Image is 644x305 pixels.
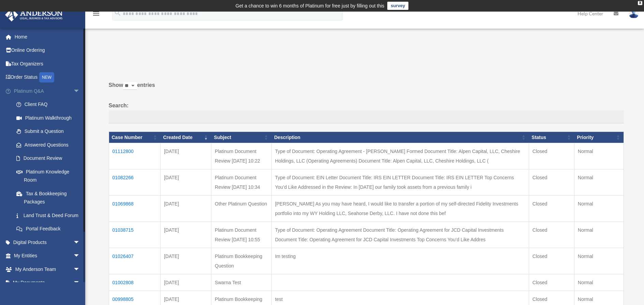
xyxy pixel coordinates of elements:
th: Subject: activate to sort column ascending [211,132,272,143]
td: [PERSON_NAME] As you may have heard, I would like to transfer a portion of my self-directed Fidel... [271,196,529,222]
td: Closed [529,196,574,222]
td: 01038715 [109,222,160,248]
td: Type of Document: Operating Agreement Document Title: Operating Agreement for JCD Capital Investm... [271,222,529,248]
td: 01026407 [109,248,160,274]
td: [DATE] [160,196,211,222]
td: [DATE] [160,169,211,196]
a: My Entitiesarrow_drop_down [5,249,90,263]
a: survey [387,2,408,10]
td: Closed [529,169,574,196]
td: Platinum Document Review [DATE] 10:34 [211,169,272,196]
td: 01082266 [109,169,160,196]
div: NEW [39,72,54,82]
a: menu [92,12,100,18]
div: close [638,1,642,5]
a: My Anderson Teamarrow_drop_down [5,262,90,276]
th: Created Date: activate to sort column ascending [160,132,211,143]
a: Document Review [10,152,90,165]
td: Swarna Test [211,274,272,291]
td: Closed [529,143,574,169]
th: Priority: activate to sort column ascending [574,132,624,143]
td: Normal [574,222,624,248]
img: Anderson Advisors Platinum Portal [3,8,65,21]
span: arrow_drop_down [73,235,87,249]
span: arrow_drop_down [73,276,87,290]
a: Portal Feedback [10,222,90,236]
a: Platinum Walkthrough [10,111,90,125]
td: 01069868 [109,196,160,222]
td: Platinum Document Review [DATE] 10:55 [211,222,272,248]
a: Tax & Bookkeeping Packages [10,187,90,209]
td: Other Platinum Question [211,196,272,222]
a: Digital Productsarrow_drop_down [5,235,90,249]
label: Show entries [109,80,624,97]
i: menu [92,10,100,18]
span: arrow_drop_down [73,262,87,276]
a: Answered Questions [10,138,87,152]
select: Showentries [123,82,137,90]
td: Normal [574,196,624,222]
a: Platinum Q&Aarrow_drop_down [5,84,90,98]
a: Submit a Question [10,125,90,138]
td: Type of Document: Operating Agreement - [PERSON_NAME] Formed Document Title: Alpen Capital, LLC, ... [271,143,529,169]
a: My Documentsarrow_drop_down [5,276,90,290]
td: [DATE] [160,248,211,274]
td: Platinum Document Review [DATE] 10:22 [211,143,272,169]
td: Closed [529,274,574,291]
td: [DATE] [160,274,211,291]
a: Home [5,30,90,44]
th: Case Number: activate to sort column ascending [109,132,160,143]
a: Client FAQ [10,98,90,111]
td: Normal [574,143,624,169]
th: Description: activate to sort column ascending [271,132,529,143]
td: 01112800 [109,143,160,169]
td: Normal [574,248,624,274]
a: Land Trust & Deed Forum [10,209,90,222]
td: [DATE] [160,222,211,248]
td: [DATE] [160,143,211,169]
td: Normal [574,169,624,196]
td: Platinum Bookkeeping Question [211,248,272,274]
a: Tax Organizers [5,57,90,71]
label: Search: [109,101,624,123]
img: User Pic [629,9,639,18]
a: Platinum Knowledge Room [10,165,90,187]
span: arrow_drop_down [73,249,87,263]
span: arrow_drop_down [73,84,87,98]
td: Im testing [271,248,529,274]
td: Closed [529,248,574,274]
div: Get a chance to win 6 months of Platinum for free just by filling out this [236,2,385,10]
td: Type of Document: EIN Letter Document Title: IRS EIN LETTER Document Title: IRS EIN LETTER Top Co... [271,169,529,196]
a: Order StatusNEW [5,71,90,85]
td: Closed [529,222,574,248]
input: Search: [109,110,624,123]
a: Online Ordering [5,44,90,57]
i: search [114,9,121,17]
th: Status: activate to sort column ascending [529,132,574,143]
td: 01002808 [109,274,160,291]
